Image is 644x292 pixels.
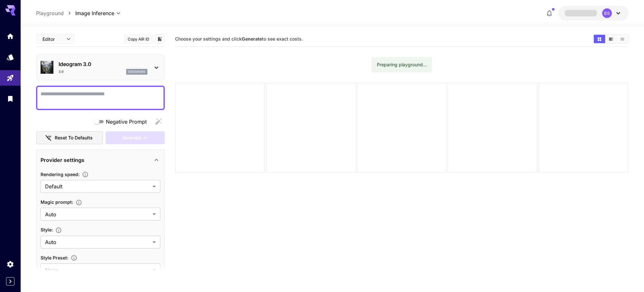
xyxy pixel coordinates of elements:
[36,9,64,17] a: Playground
[128,70,145,74] p: ideogram3
[6,32,14,40] div: Home
[6,74,14,82] div: Playground
[124,34,153,44] button: Copy AIR ID
[59,60,147,68] p: Ideogram 3.0
[41,199,73,205] span: Magic prompt :
[106,118,147,126] span: Negative Prompt
[59,69,64,74] p: 3.0
[41,172,79,177] span: Rendering speed :
[602,8,612,18] div: BS
[558,6,629,21] button: BS
[6,95,14,103] div: Library
[242,36,262,42] b: Generate
[41,152,160,168] div: Provider settings
[617,35,628,43] button: Show media in list view
[6,277,14,286] button: Expand sidebar
[593,34,629,44] div: Show media in grid viewShow media in video viewShow media in list view
[42,36,62,42] span: Editor
[45,211,150,218] span: Auto
[377,59,427,71] div: Preparing playground...
[41,58,160,77] div: Ideogram 3.03.0ideogram3
[36,9,75,17] nav: breadcrumb
[6,53,14,61] div: Models
[41,156,84,164] p: Provider settings
[6,260,14,268] div: Settings
[45,183,150,190] span: Default
[41,227,53,232] span: Style :
[594,35,605,43] button: Show media in grid view
[157,35,163,43] button: Add to library
[605,35,617,43] button: Show media in video view
[45,238,150,246] span: Auto
[75,9,114,17] span: Image Inference
[175,36,303,42] span: Choose your settings and click to see exact costs.
[41,255,68,260] span: Style Preset :
[36,131,103,145] button: Reset to defaults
